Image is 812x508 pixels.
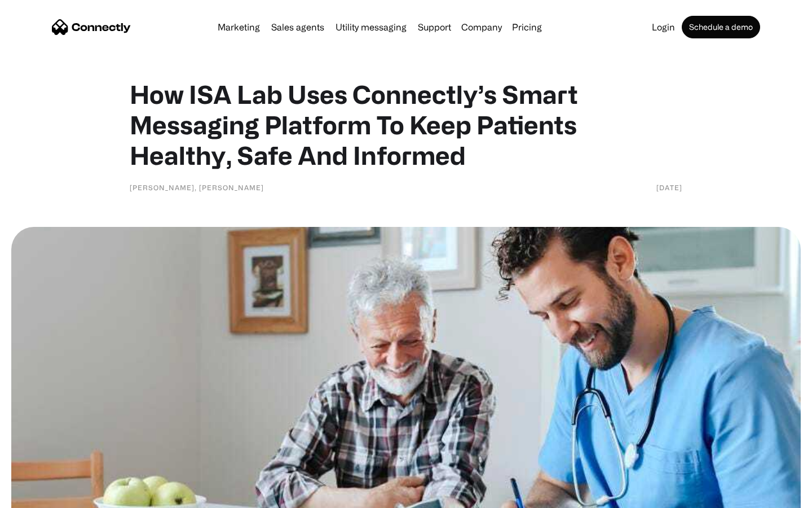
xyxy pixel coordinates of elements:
[461,19,502,35] div: Company
[647,23,679,32] a: Login
[130,182,264,193] div: [PERSON_NAME], [PERSON_NAME]
[11,488,68,504] aside: Language selected: English
[331,23,411,32] a: Utility messaging
[682,16,760,38] a: Schedule a demo
[656,182,682,193] div: [DATE]
[130,79,682,170] h1: How ISA Lab Uses Connectly’s Smart Messaging Platform To Keep Patients Healthy, Safe And Informed
[23,488,68,504] ul: Language list
[507,23,546,32] a: Pricing
[267,23,329,32] a: Sales agents
[213,23,264,32] a: Marketing
[413,23,456,32] a: Support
